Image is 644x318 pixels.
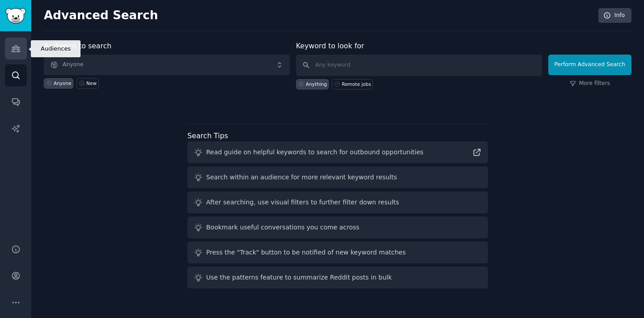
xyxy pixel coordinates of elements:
label: Search Tips [187,131,228,140]
a: New [76,78,98,89]
img: GummySearch logo [5,8,26,24]
h2: Advanced Search [44,8,593,23]
div: Read guide on helpful keywords to search for outbound opportunities [206,148,424,157]
div: Press the "Track" button to be notified of new keyword matches [206,248,406,257]
label: Audience to search [44,42,111,50]
div: Anything [306,81,327,87]
a: More filters [570,80,610,88]
div: After searching, use visual filters to further filter down results [206,198,399,207]
button: Perform Advanced Search [548,55,631,75]
button: Anyone [44,55,290,75]
div: Anyone [54,80,72,86]
a: Info [598,8,631,23]
label: Keyword to look for [296,42,364,50]
div: Remote jobs [342,81,371,87]
div: New [86,80,97,86]
div: Bookmark useful conversations you come across [206,223,360,232]
div: Use the patterns feature to summarize Reddit posts in bulk [206,273,392,282]
div: Search within an audience for more relevant keyword results [206,173,397,182]
input: Any keyword [296,55,542,76]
